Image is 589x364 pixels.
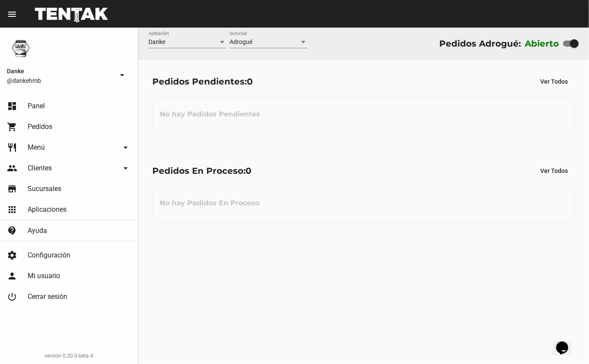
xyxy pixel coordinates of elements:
button: Ver Todos [533,74,575,89]
mat-icon: menu [7,9,17,19]
span: Mi usuario [28,272,60,280]
span: Menú [28,143,45,152]
mat-icon: apps [7,204,17,215]
span: Configuración [28,251,70,260]
span: @dankehmb [7,76,113,85]
mat-icon: arrow_drop_down [120,163,131,173]
div: version 0.20.0-beta.4 [7,351,131,360]
div: Pedidos Pendientes: [152,75,253,88]
div: Pedidos En Proceso: [152,164,252,178]
span: Sucursales [28,185,61,193]
span: 0 [247,76,253,87]
label: Abierto [525,37,559,50]
h3: No hay Pedidos Pendientes [153,101,267,127]
mat-icon: arrow_drop_down [120,142,131,153]
mat-icon: shopping_cart [7,122,17,132]
div: Pedidos Adrogué: [439,37,521,50]
span: Ver Todos [540,78,568,85]
span: Panel [28,102,45,110]
iframe: chat widget [553,329,580,355]
span: Danke [148,38,165,45]
mat-icon: restaurant [7,142,17,153]
span: Adrogué [230,38,252,45]
mat-icon: settings [7,250,17,260]
img: 1d4517d0-56da-456b-81f5-6111ccf01445.png [7,35,35,62]
h3: No hay Pedidos En Proceso [153,190,266,216]
span: Danke [7,66,113,76]
span: Ayuda [28,226,47,235]
mat-icon: people [7,163,17,173]
mat-icon: store [7,184,17,194]
mat-icon: arrow_drop_down [117,70,127,80]
span: 0 [246,166,252,176]
span: Aplicaciones [28,205,66,214]
mat-icon: power_settings_new [7,292,17,302]
button: Ver Todos [533,163,575,179]
mat-icon: contact_support [7,226,17,236]
span: Pedidos [28,122,52,131]
mat-icon: person [7,271,17,281]
span: Clientes [28,164,52,173]
span: Cerrar sesión [28,292,67,301]
mat-icon: dashboard [7,101,17,111]
span: Ver Todos [540,167,568,174]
